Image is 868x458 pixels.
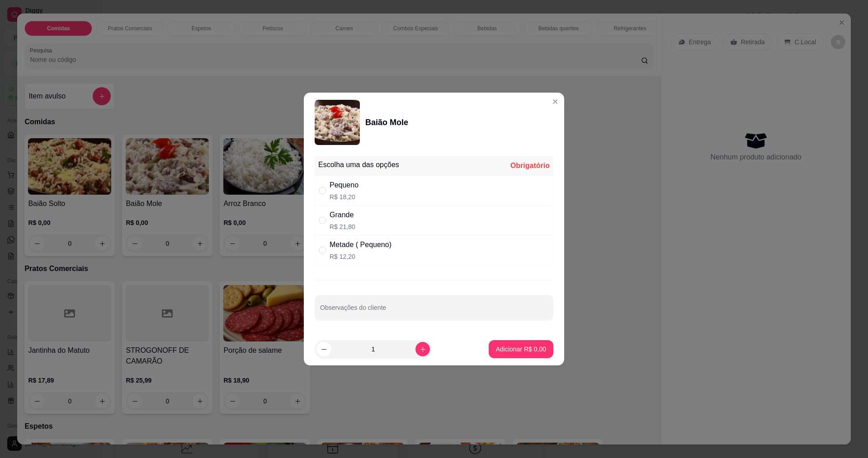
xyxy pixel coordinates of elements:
[330,252,392,261] p: R$ 12,20
[330,192,359,201] p: R$ 18,20
[365,116,408,129] div: Baião Mole
[315,100,360,145] img: product-image
[510,160,550,171] div: Obrigatório
[320,307,548,316] input: Observações do cliente
[496,345,546,354] p: Adicionar R$ 0,00
[548,94,562,109] button: Close
[330,222,355,231] p: R$ 21,80
[330,210,355,220] div: Grande
[330,239,392,250] div: Metade ( Pequeno)
[330,180,359,191] div: Pequeno
[415,342,430,356] button: increase-product-quantity
[316,342,331,356] button: decrease-product-quantity
[489,340,553,358] button: Adicionar R$ 0,00
[318,159,399,170] div: Escolha uma das opções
